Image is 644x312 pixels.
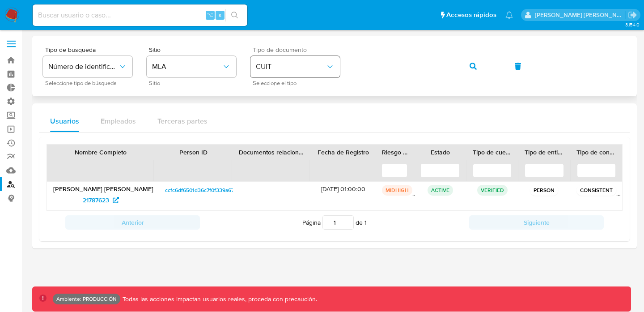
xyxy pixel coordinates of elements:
[505,11,513,19] a: Notificaciones
[33,9,247,21] input: Buscar usuario o caso...
[446,10,496,20] span: Accesos rápidos
[207,11,213,19] span: ⌥
[120,295,317,303] p: Todas las acciones impactan usuarios reales, proceda con precaución.
[225,9,244,21] button: search-icon
[219,11,221,19] span: s
[628,10,637,20] a: Salir
[535,11,625,19] p: horacio.montalvetti@mercadolibre.com
[56,297,117,301] p: Ambiente: PRODUCCIÓN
